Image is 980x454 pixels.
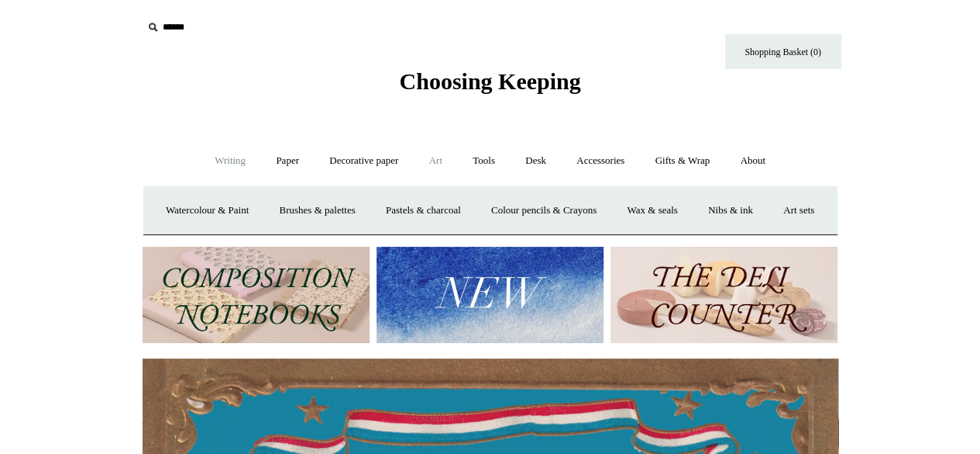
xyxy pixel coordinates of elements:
[511,140,560,182] a: Desk
[477,190,610,231] a: Colour pencils & Crayons
[143,247,370,344] img: 202302 Composition ledgers.jpg__PID:69722ee6-fa44-49dd-a067-31375e5d54ec
[769,190,828,231] a: Art sets
[641,140,724,182] a: Gifts & Wrap
[372,190,475,231] a: Pastels & charcoal
[399,68,580,94] span: Choosing Keeping
[262,140,313,182] a: Paper
[152,190,263,231] a: Watercolour & Paint
[726,140,779,182] a: About
[399,81,580,92] a: Choosing Keeping
[201,140,260,182] a: Writing
[694,190,767,231] a: Nibs & ink
[562,140,638,182] a: Accessories
[613,190,691,231] a: Wax & seals
[315,140,412,182] a: Decorative paper
[459,140,509,182] a: Tools
[377,247,603,344] img: New.jpg__PID:f73bdf93-380a-4a35-bcfe-7823039498e1
[265,190,369,231] a: Brushes & palettes
[725,34,841,69] a: Shopping Basket (0)
[415,140,456,182] a: Art
[610,247,837,344] img: The Deli Counter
